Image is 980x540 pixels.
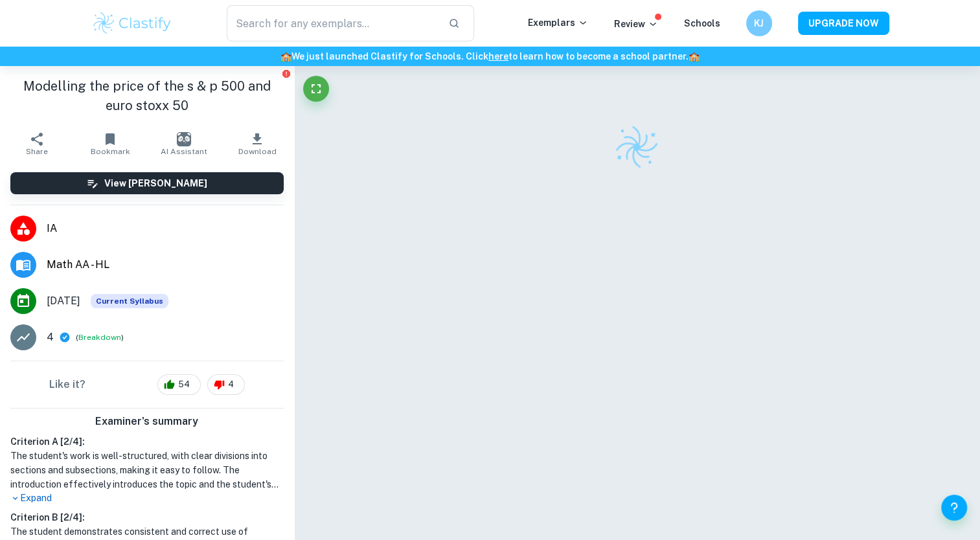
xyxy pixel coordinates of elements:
img: Clastify logo [612,122,663,172]
h6: KJ [751,16,766,30]
h6: Criterion B [ 2 / 4 ]: [10,510,284,524]
button: AI Assistant [147,126,220,162]
div: This exemplar is based on the current syllabus. Feel free to refer to it for inspiration/ideas wh... [91,294,168,308]
img: Clastify logo [91,10,174,36]
button: Breakdown [78,332,121,343]
a: Schools [684,18,720,28]
h1: Modelling the price of the s & p 500 and euro stoxx 50 [10,76,284,115]
p: Expand [10,491,284,505]
p: 4 [47,330,54,345]
p: Exemplars [528,16,588,30]
span: 🏫 [280,51,291,62]
h6: Examiner's summary [5,414,289,429]
span: 🏫 [689,51,700,62]
button: Bookmark [73,126,146,162]
span: [DATE] [47,293,80,309]
span: 4 [221,378,241,391]
span: Share [26,147,48,156]
button: KJ [746,10,772,36]
h6: Criterion A [ 2 / 4 ]: [10,434,284,449]
span: AI Assistant [161,147,207,156]
button: UPGRADE NOW [798,12,889,35]
span: ( ) [76,332,124,344]
p: Review [614,17,658,31]
a: here [488,51,508,62]
div: 54 [157,374,201,395]
button: Report issue [282,69,291,78]
button: Fullscreen [303,76,329,102]
span: Bookmark [91,147,130,156]
input: Search for any exemplars... [227,5,439,41]
span: Math AA - HL [47,257,284,273]
button: Download [220,126,293,162]
h6: Like it? [49,377,85,392]
button: View [PERSON_NAME] [10,172,284,194]
span: Current Syllabus [91,294,168,308]
span: Download [238,147,277,156]
span: 54 [171,378,197,391]
img: AI Assistant [177,132,191,146]
div: 4 [207,374,245,395]
h6: We just launched Clastify for Schools. Click to learn how to become a school partner. [3,49,977,63]
h6: View [PERSON_NAME] [104,176,207,190]
span: IA [47,221,284,236]
button: Help and Feedback [941,495,967,521]
h1: The student's work is well-structured, with clear divisions into sections and subsections, making... [10,449,284,491]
